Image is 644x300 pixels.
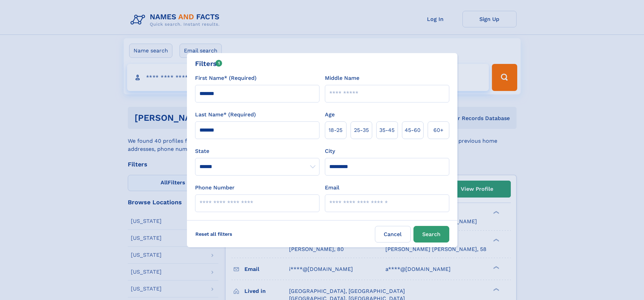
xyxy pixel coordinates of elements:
label: Age [325,111,335,119]
span: 18‑25 [329,126,342,134]
span: 25‑35 [354,126,369,134]
span: 60+ [433,126,444,134]
label: First Name* (Required) [195,74,257,82]
button: Search [413,226,449,243]
label: Middle Name [325,74,359,82]
label: Last Name* (Required) [195,111,256,119]
label: Phone Number [195,184,235,192]
label: Reset all filters [191,226,237,242]
label: Email [325,184,339,192]
label: Cancel [375,226,411,243]
span: 35‑45 [379,126,395,134]
div: Filters [195,59,222,69]
label: City [325,147,335,155]
label: State [195,147,319,155]
span: 45‑60 [405,126,421,134]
